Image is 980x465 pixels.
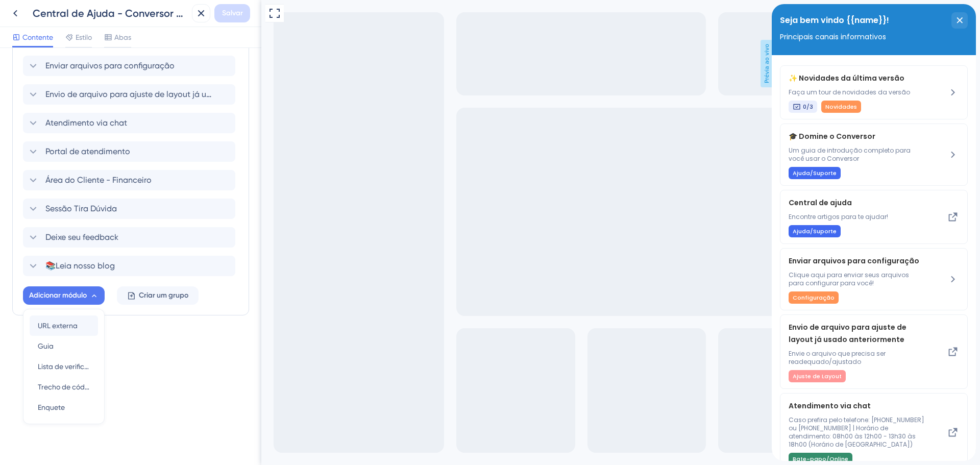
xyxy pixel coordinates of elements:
[21,289,63,298] font: Configuração
[17,142,139,159] font: Um guia de introdução completo para você usar o Conversor
[23,286,105,305] button: Adicionar módulo
[31,99,41,107] font: 0/3
[17,317,153,378] div: Envio de arquivo para ajuste de layout já usado anteriormente
[45,261,115,271] font: 📚Leia nosso blog
[45,204,117,213] font: Sessão Tira Dúvida
[17,251,153,300] div: Enviar arquivos para configuração
[88,5,91,11] font: 3
[23,227,238,248] div: Deixe seu feedback
[23,113,238,133] div: Atendimento via chat
[76,33,92,41] font: Estilo
[23,141,238,162] div: Portal de atendimento
[38,362,102,371] font: Lista de verificação
[17,396,153,461] div: Atendimento via chat
[38,342,54,350] font: Guia
[22,33,53,41] font: Contente
[23,84,238,105] div: Envio de arquivo para ajuste de layout já usado anteriormente
[21,223,65,231] font: Ajuda/Suporte
[17,411,153,445] font: Caso prefira pelo telefone: [PHONE_NUMBER] ou [PHONE_NUMBER] | Horário de atendimento: 08h00 às 1...
[222,9,243,17] font: Salvar
[114,33,131,41] font: Abas
[45,61,175,70] font: Enviar arquivos para configuração
[29,291,87,300] font: Adicionar módulo
[17,68,153,109] div: Novidades da última versão
[45,89,281,99] font: Envio de arquivo para ajuste de layout já usado anteriormente
[17,397,99,407] font: Atendimento via chat
[180,8,196,25] div: close resource center
[21,165,65,173] font: Ajuda/Suporte
[45,118,127,128] font: Atendimento via chat
[30,356,98,377] button: Lista de verificação
[21,451,77,459] font: Bate-papo/Online
[30,336,98,356] button: Guia
[38,322,78,330] font: URL externa
[22,3,82,13] font: Central de Ajuda
[8,29,114,37] span: Principais canais informativos
[45,175,152,185] font: Área do Cliente - Financeiro
[17,266,137,283] font: Clique aqui para enviar seus arquivos para configurar para você!
[45,146,130,156] font: Portal de atendimento
[38,403,65,411] font: Enquete
[17,127,26,137] font: 🎓
[21,368,70,376] font: Ajuste de Layout
[214,4,250,22] button: Salvar
[33,7,206,19] font: Central de Ajuda - Conversor - Prod
[30,315,98,336] button: URL externa
[27,69,133,79] font: Novidades da última versão
[23,199,238,219] div: Sessão Tira Dúvida
[23,170,238,190] div: Área do Cliente - Financeiro
[17,318,135,340] font: Envio de arquivo para ajuste de layout já usado anteriormente
[17,69,26,79] font: ✨
[17,192,153,233] div: Central de ajuda
[30,397,98,418] button: Enquete
[45,232,118,242] font: Deixe seu feedback
[139,291,188,300] font: Criar um grupo
[54,99,85,107] font: Novidades
[502,44,509,83] font: Prévia ao vivo
[17,193,80,204] font: Central de ajuda
[17,126,153,175] div: Domine o Conversor
[17,84,138,92] font: Faça um tour de novidades da versão
[38,383,95,391] font: Trecho de código
[117,286,199,305] button: Criar um grupo
[17,252,148,262] font: Enviar arquivos para configuração
[30,377,98,397] button: Trecho de código
[27,127,104,137] font: Domine o Conversor
[8,9,117,24] span: Seja bem vindo {{name}}!
[17,208,116,217] font: Encontre artigos para te ajudar!
[23,56,238,76] div: Enviar arquivos para configuração
[23,256,238,276] div: 📚Leia nosso blog
[17,345,114,362] font: Envie o arquivo que precisa ser readequado/ajustado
